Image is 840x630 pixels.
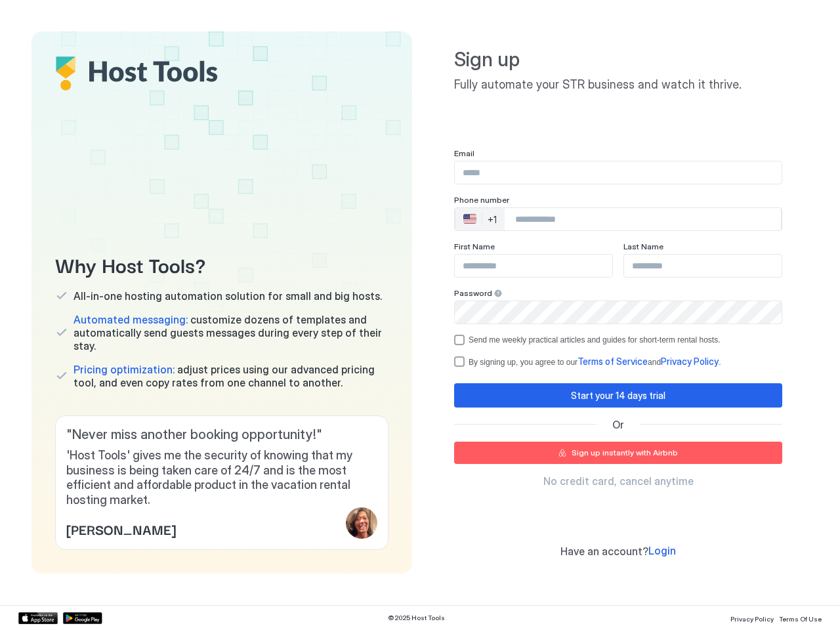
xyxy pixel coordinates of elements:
button: Sign up instantly with Airbnb [454,442,782,464]
input: Phone Number input [505,207,781,231]
div: optOut [454,335,782,345]
div: profile [346,507,377,539]
span: Have an account? [560,545,648,558]
div: +1 [488,214,497,226]
span: First Name [454,241,495,251]
div: By signing up, you agree to our and . [469,356,721,367]
input: Input Field [455,301,782,324]
a: Privacy Policy [661,357,719,367]
a: Terms of Service [577,357,648,367]
div: 🇺🇸 [463,211,476,227]
span: Or [612,418,624,431]
span: customize dozens of templates and automatically send guests messages during every step of their s... [73,313,388,352]
span: © 2025 Host Tools [388,614,445,622]
div: Start your 14 days trial [571,388,665,402]
div: Countries button [455,208,505,230]
a: Privacy Policy [730,611,774,625]
span: " Never miss another booking opportunity! " [66,427,377,443]
span: 'Host Tools' gives me the security of knowing that my business is being taken care of 24/7 and is... [66,448,377,507]
span: adjust prices using our advanced pricing tool, and even copy rates from one channel to another. [73,363,388,389]
span: Fully automate your STR business and watch it thrive. [454,77,782,93]
span: Phone number [454,195,509,205]
div: Sign up instantly with Airbnb [572,447,678,459]
button: Start your 14 days trial [454,383,782,408]
input: Input Field [455,161,782,184]
span: Privacy Policy [661,356,719,367]
span: Why Host Tools? [55,249,388,279]
a: Google Play Store [63,612,102,624]
span: No credit card, cancel anytime [543,474,694,488]
span: Terms Of Use [779,615,822,623]
div: termsPrivacy [454,356,782,367]
span: Automated messaging: [73,313,188,326]
div: Send me weekly practical articles and guides for short-term rental hosts. [469,335,721,345]
span: Email [454,148,474,158]
input: Input Field [455,255,612,277]
span: [PERSON_NAME] [66,519,176,539]
span: Terms of Service [577,356,648,367]
span: Password [454,288,492,298]
input: Input Field [624,255,782,277]
span: Pricing optimization: [73,363,175,376]
span: Privacy Policy [730,615,774,623]
a: App Store [18,612,58,624]
span: All-in-one hosting automation solution for small and big hosts. [73,289,382,303]
a: Terms Of Use [779,611,822,625]
a: Login [648,544,676,558]
span: Last Name [623,241,663,251]
span: Sign up [454,47,782,72]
